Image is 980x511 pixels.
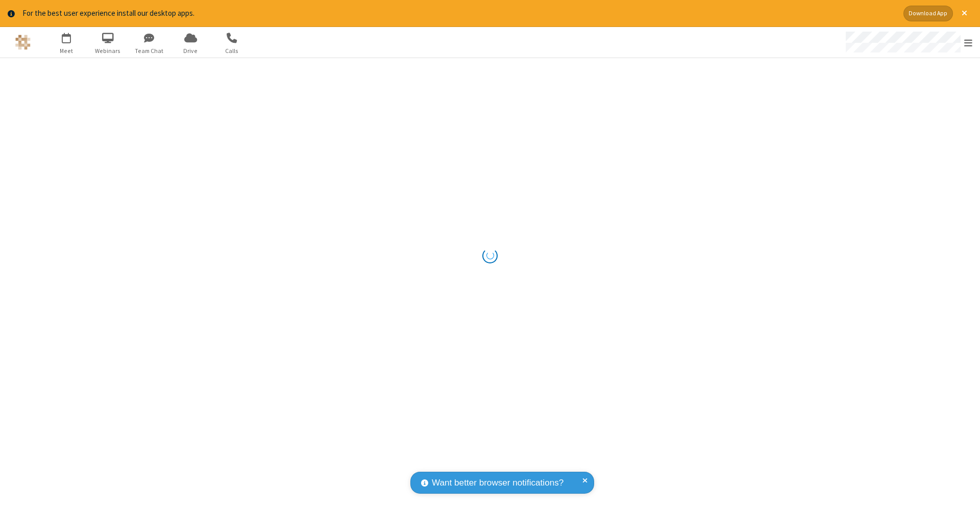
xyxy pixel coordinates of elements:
[957,6,972,21] button: Close alert
[903,6,953,21] button: Download App
[4,27,42,58] button: Logo
[15,35,31,50] img: QA Selenium DO NOT DELETE OR CHANGE
[836,27,980,58] div: Open menu
[89,46,127,56] span: Webinars
[22,8,896,19] div: For the best user experience install our desktop apps.
[213,46,251,56] span: Calls
[432,476,563,490] span: Want better browser notifications?
[130,46,168,56] span: Team Chat
[171,46,210,56] span: Drive
[47,46,86,56] span: Meet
